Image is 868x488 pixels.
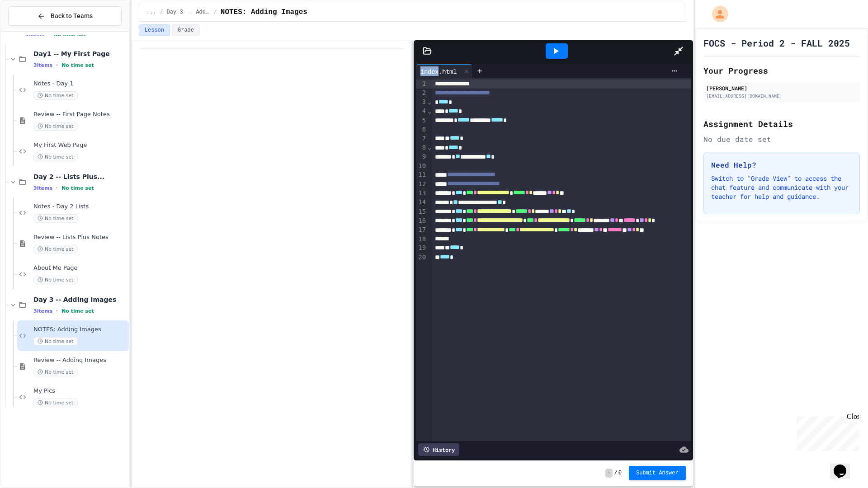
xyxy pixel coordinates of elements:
div: 9 [416,152,427,161]
div: 20 [416,253,427,262]
iframe: chat widget [830,452,859,479]
span: • [56,307,58,314]
button: Lesson [139,24,170,36]
span: Review -- Lists Plus Notes [33,234,127,241]
span: No time set [33,214,78,223]
span: NOTES: Adding Images [221,7,307,18]
span: 3 items [33,62,52,68]
div: 1 [416,80,427,89]
span: No time set [33,153,78,161]
span: No time set [33,122,78,131]
button: Submit Answer [629,466,686,480]
div: [EMAIL_ADDRESS][DOMAIN_NAME] [706,93,857,99]
span: Notes - Day 1 [33,80,127,88]
span: Review -- Adding Images [33,357,127,364]
span: NOTES: Adding Images [33,326,127,333]
div: 3 [416,98,427,107]
span: Day 3 -- Adding Images [33,296,127,304]
h1: FOCS - Period 2 - FALL 2025 [703,37,850,49]
p: Switch to "Grade View" to access the chat feature and communicate with your teacher for help and ... [711,174,852,201]
div: index.html [416,66,461,76]
span: Fold line [427,108,432,115]
div: index.html [416,64,472,78]
div: 12 [416,180,427,189]
span: 3 items [33,308,52,314]
span: / [614,469,618,477]
span: • [56,61,58,69]
span: Day 3 -- Adding Images [167,9,210,16]
div: My Account [703,4,731,24]
span: No time set [33,276,78,284]
span: Back to Teams [51,11,93,21]
div: [PERSON_NAME] [706,84,857,92]
span: Review -- First Page Notes [33,111,127,118]
div: 16 [416,216,427,225]
div: 13 [416,189,427,198]
span: Fold line [427,144,432,151]
span: No time set [33,368,78,376]
span: No time set [61,62,94,68]
div: 10 [416,162,427,171]
div: No due date set [703,134,860,145]
span: 0 [618,469,622,477]
span: - [605,469,612,478]
span: • [56,184,58,192]
span: / [214,9,217,16]
span: No time set [33,245,78,253]
button: Back to Teams [8,6,122,26]
span: / [160,9,163,16]
div: 19 [416,244,427,253]
span: ... [146,9,156,16]
span: Fold line [427,98,432,105]
div: 7 [416,134,427,143]
div: 2 [416,89,427,98]
span: Day 2 -- Lists Plus... [33,173,127,181]
span: No time set [61,185,94,191]
span: About Me Page [33,264,127,272]
span: My Pics [33,387,127,395]
span: No time set [33,91,78,100]
div: History [418,443,459,456]
h2: Your Progress [703,64,860,77]
div: Chat with us now!Close [4,4,62,57]
div: 18 [416,235,427,244]
span: 3 items [33,185,52,191]
div: 4 [416,107,427,116]
div: 11 [416,170,427,179]
div: 6 [416,125,427,134]
h3: Need Help? [711,160,852,170]
span: My First Web Page [33,141,127,149]
div: 17 [416,225,427,235]
div: 5 [416,116,427,125]
span: No time set [33,399,78,407]
button: Grade [172,24,200,36]
span: Submit Answer [636,469,679,477]
span: Notes - Day 2 Lists [33,203,127,211]
div: 15 [416,207,427,216]
div: 14 [416,198,427,207]
span: No time set [33,337,78,346]
h2: Assignment Details [703,117,860,130]
span: No time set [61,308,94,314]
div: 8 [416,143,427,152]
span: Day1 -- My First Page [33,50,127,58]
iframe: chat widget [793,413,859,451]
